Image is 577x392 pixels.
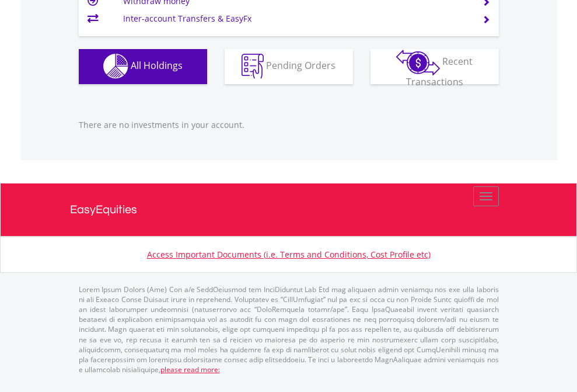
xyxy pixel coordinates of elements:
button: Recent Transactions [370,49,499,84]
img: holdings-wht.png [103,54,128,79]
p: There are no investments in your account. [79,119,499,131]
a: please read more: [160,365,220,374]
span: Recent Transactions [406,55,473,88]
a: EasyEquities [70,183,508,236]
img: transactions-zar-wht.png [396,50,440,75]
td: Inter-account Transfers & EasyFx [123,10,468,27]
button: All Holdings [79,49,207,84]
img: pending_instructions-wht.png [242,54,264,79]
a: Access Important Documents (i.e. Terms and Conditions, Cost Profile etc) [147,249,431,260]
span: All Holdings [131,59,183,72]
button: Pending Orders [225,49,353,84]
span: Pending Orders [266,59,335,72]
p: Lorem Ipsum Dolors (Ame) Con a/e SeddOeiusmod tem InciDiduntut Lab Etd mag aliquaen admin veniamq... [79,285,499,374]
